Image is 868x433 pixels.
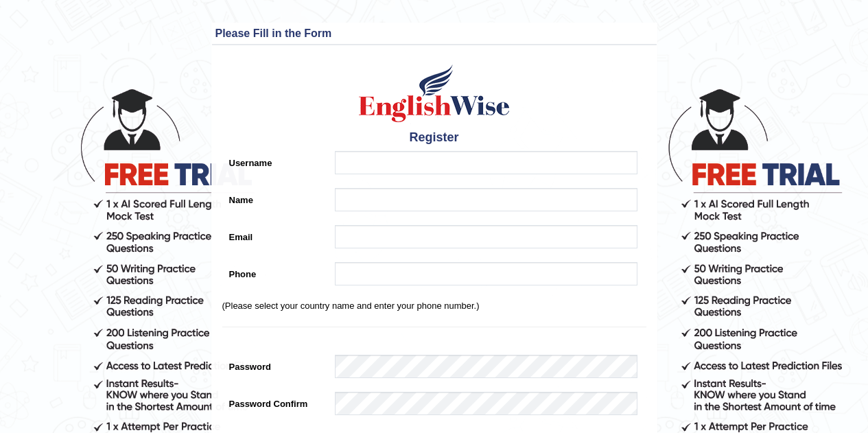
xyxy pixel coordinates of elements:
img: Logo of English Wise create a new account for intelligent practice with AI [356,62,513,124]
h4: Register [222,131,646,145]
label: Email [222,225,329,244]
p: (Please select your country name and enter your phone number.) [222,299,646,312]
label: Password [222,355,329,373]
label: Name [222,188,329,207]
h3: Please Fill in the Form [215,27,653,40]
label: Password Confirm [222,392,329,410]
label: Phone [222,262,329,281]
label: Username [222,151,329,169]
